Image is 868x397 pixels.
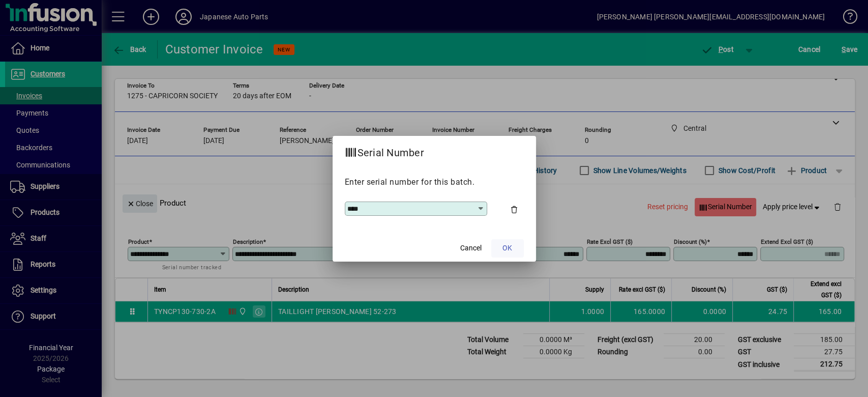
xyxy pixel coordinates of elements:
span: OK [502,243,512,253]
button: Cancel [455,239,487,258]
span: Cancel [460,243,482,253]
h2: Serial Number [333,136,436,165]
p: Enter serial number for this batch. [345,176,524,188]
button: OK [491,239,524,258]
